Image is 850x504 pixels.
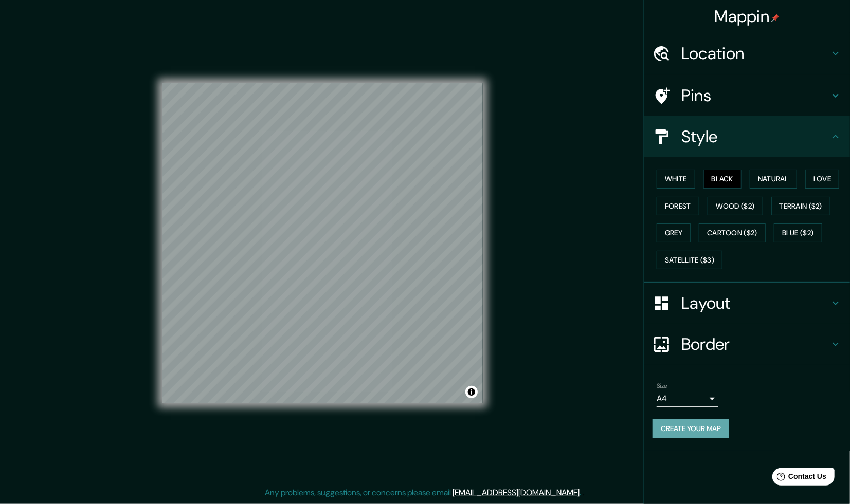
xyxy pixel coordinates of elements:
button: Natural [750,170,797,189]
button: Grey [657,223,691,242]
img: pin-icon.png [771,14,780,22]
div: Location [644,33,850,74]
h4: Pins [681,85,829,106]
button: Terrain ($2) [771,197,831,216]
div: . [583,487,585,499]
h4: Style [681,126,829,147]
button: White [657,170,695,189]
h4: Mappin [715,6,780,27]
h4: Border [681,334,829,354]
button: Blue ($2) [774,223,822,242]
button: Create your map [653,419,729,438]
button: Wood ($2) [708,197,763,216]
div: Layout [644,283,850,324]
button: Love [805,170,839,189]
div: Style [644,116,850,157]
h4: Layout [681,293,829,313]
button: Satellite ($3) [657,251,722,270]
div: . [582,487,583,499]
button: Forest [657,197,699,216]
h4: Location [681,43,829,64]
button: Black [703,170,742,189]
button: Cartoon ($2) [699,223,766,242]
canvas: Map [162,83,483,403]
a: [EMAIL_ADDRESS][DOMAIN_NAME] [453,487,580,498]
p: Any problems, suggestions, or concerns please email . [265,487,582,499]
div: Pins [644,75,850,116]
label: Size [657,382,667,390]
button: Toggle attribution [465,386,478,398]
div: A4 [657,390,718,407]
iframe: Help widget launcher [758,464,839,493]
div: Border [644,324,850,365]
